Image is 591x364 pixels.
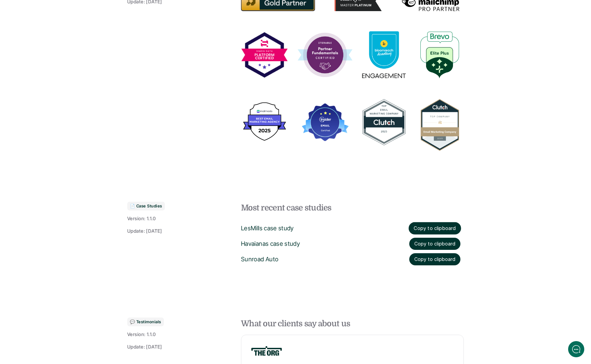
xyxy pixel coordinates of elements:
[409,222,461,235] button: Copy to clipboard
[10,33,125,43] h1: Hi! Welcome to [GEOGRAPHIC_DATA].
[10,45,125,77] h2: Let us know if we can help with lifecycle marketing.
[130,204,162,208] p: 📄 Case Studies
[568,341,584,357] iframe: gist-messenger-bubble-iframe
[43,93,81,99] span: New conversation
[241,256,278,263] a: Sunroad Auto
[409,253,460,265] button: Copy to clipboard
[127,228,162,235] p: Update: [DATE]
[241,100,288,143] img: Best Email Marketing Agency 2025 - Recognized by Mailmodo
[241,202,443,214] h5: Most recent case studies
[127,331,156,338] p: Version: 1.1.0
[241,318,443,330] h5: What our clients say about us
[127,215,156,222] p: Version: 1.1.0
[130,320,161,324] p: 💬 Testimonials
[241,225,294,232] a: LesMills case study
[241,240,300,247] a: Havaianas case study
[409,238,460,250] button: Copy to clipboard
[127,343,162,351] p: Update: [DATE]
[10,89,124,103] button: New conversation
[56,235,85,240] span: We run on Gist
